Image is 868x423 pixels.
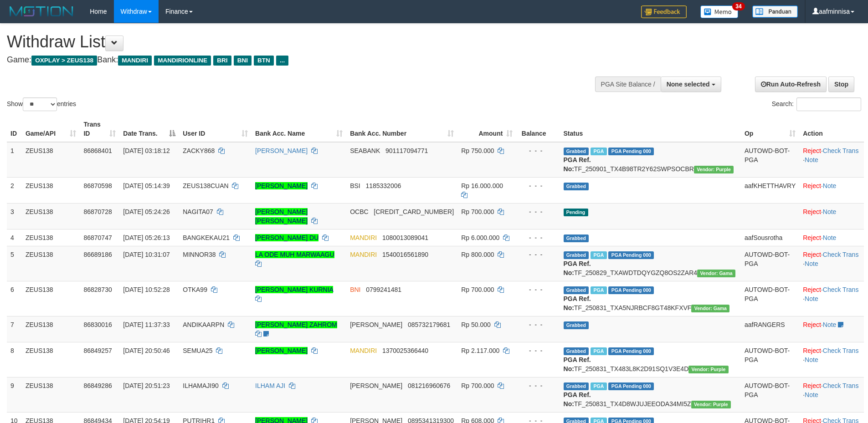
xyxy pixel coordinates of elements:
a: Note [805,391,818,398]
a: Reject [803,251,821,258]
a: [PERSON_NAME] DU [255,234,318,241]
div: - - - [520,320,556,329]
span: [DATE] 03:18:12 [123,147,169,154]
a: [PERSON_NAME] KURNIA [255,286,333,293]
span: 86870728 [83,208,112,215]
span: Vendor URL: https://trx31.1velocity.biz [697,270,735,277]
a: Run Auto-Refresh [755,76,827,92]
span: Grabbed [564,251,589,259]
a: [PERSON_NAME] ZAHROM [255,321,337,328]
span: MANDIRIONLINE [154,56,211,66]
div: PGA Site Balance / [595,76,661,92]
span: Grabbed [564,234,589,242]
td: AUTOWD-BOT-PGA [741,281,799,316]
span: Vendor URL: https://trx31.1velocity.biz [691,305,729,312]
td: TF_250831_TX483L8K2D91SQ1V3E4D [560,342,741,377]
span: [DATE] 20:51:23 [123,382,169,389]
span: Grabbed [564,183,589,190]
a: Note [823,182,837,189]
a: Check Trans [823,286,859,293]
span: Copy 901117094771 to clipboard [385,147,428,154]
a: Note [823,234,837,241]
a: Stop [828,76,854,92]
th: Balance [516,116,560,142]
span: BANGKEKAU21 [183,234,230,241]
td: ZEUS138 [22,281,80,316]
img: Button%20Memo.svg [700,5,739,18]
th: User ID: activate to sort column ascending [179,116,252,142]
td: · [799,203,864,229]
td: 4 [7,229,22,246]
td: · · [799,142,864,178]
a: Note [805,260,818,267]
span: Copy 081216960676 to clipboard [408,382,450,389]
th: Op: activate to sort column ascending [741,116,799,142]
span: Rp 6.000.000 [461,234,499,241]
span: MINNOR38 [183,251,216,258]
span: 86868401 [83,147,112,154]
a: Note [805,356,818,363]
td: aafSousrotha [741,229,799,246]
span: Rp 700.000 [461,286,494,293]
td: ZEUS138 [22,203,80,229]
div: - - - [520,346,556,355]
td: AUTOWD-BOT-PGA [741,342,799,377]
td: · [799,316,864,342]
td: 2 [7,177,22,203]
td: 8 [7,342,22,377]
span: ILHAMAJI90 [183,382,219,389]
td: · · [799,342,864,377]
div: - - - [520,207,556,216]
span: Rp 700.000 [461,208,494,215]
td: ZEUS138 [22,316,80,342]
span: Grabbed [564,382,589,390]
h4: Game: Bank: [7,56,570,65]
span: NAGITA07 [183,208,213,215]
td: ZEUS138 [22,142,80,178]
span: Marked by aaftrukkakada [591,148,606,155]
span: Copy 1540016561890 to clipboard [382,251,428,258]
span: SEABANK [350,147,380,154]
a: Reject [803,347,821,354]
span: [DATE] 05:24:26 [123,208,169,215]
button: None selected [661,76,721,92]
b: PGA Ref. No: [564,356,591,372]
a: LA ODE MUH MARWAAGU [255,251,334,258]
td: 6 [7,281,22,316]
span: ... [276,56,288,66]
span: PGA Pending [608,251,654,259]
a: Check Trans [823,147,859,154]
th: Trans ID: activate to sort column ascending [80,116,119,142]
a: Reject [803,208,821,215]
td: · · [799,246,864,281]
span: PGA Pending [608,148,654,155]
td: · · [799,377,864,412]
span: Rp 2.117.000 [461,347,499,354]
span: [DATE] 20:50:46 [123,347,169,354]
span: Pending [564,209,588,216]
span: MANDIRI [350,234,377,241]
span: PGA Pending [608,382,654,390]
span: [PERSON_NAME] [350,382,402,389]
td: ZEUS138 [22,377,80,412]
th: Bank Acc. Name: activate to sort column ascending [252,116,346,142]
td: TF_250831_TXA5NJRBCF8GT48KFXVF [560,281,741,316]
td: TF_250831_TX4D8WJUJEEODA34MI5Z [560,377,741,412]
span: PGA Pending [608,347,654,355]
h1: Withdraw List [7,33,570,51]
td: AUTOWD-BOT-PGA [741,246,799,281]
td: 5 [7,246,22,281]
span: [DATE] 10:52:28 [123,286,169,293]
span: Marked by aafsreyleap [591,347,606,355]
th: Amount: activate to sort column ascending [457,116,516,142]
span: 34 [732,2,745,10]
span: PGA Pending [608,286,654,294]
span: BNI [350,286,360,293]
span: Copy 1080013089041 to clipboard [382,234,428,241]
th: ID [7,116,22,142]
span: Marked by aafRornrotha [591,382,606,390]
span: 86849286 [83,382,112,389]
span: Vendor URL: https://trx4.1velocity.biz [688,366,728,373]
span: 86689186 [83,251,112,258]
span: [DATE] 05:26:13 [123,234,169,241]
